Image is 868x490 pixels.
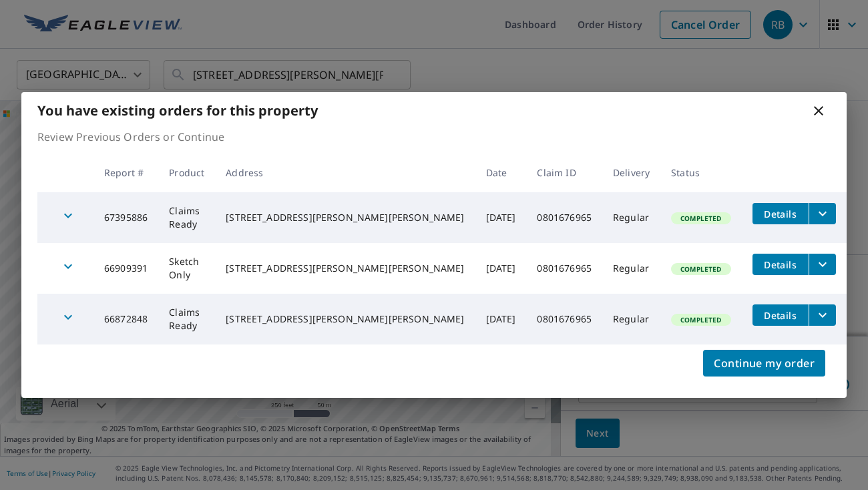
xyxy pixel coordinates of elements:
[752,304,809,326] button: detailsBtn-66872848
[93,243,158,294] td: 66909391
[37,101,318,119] b: You have existing orders for this property
[602,153,660,192] th: Delivery
[602,192,660,243] td: Regular
[809,304,836,326] button: filesDropdownBtn-66872848
[93,153,158,192] th: Report #
[475,294,527,344] td: [DATE]
[475,192,527,243] td: [DATE]
[752,254,809,275] button: detailsBtn-66909391
[761,208,801,220] span: Details
[93,294,158,344] td: 66872848
[158,243,215,294] td: Sketch Only
[660,153,741,192] th: Status
[761,258,801,271] span: Details
[215,153,475,192] th: Address
[226,262,464,275] div: [STREET_ADDRESS][PERSON_NAME][PERSON_NAME]
[672,264,729,274] span: Completed
[526,243,602,294] td: 0801676965
[809,203,836,224] button: filesDropdownBtn-67395886
[158,294,215,344] td: Claims Ready
[158,192,215,243] td: Claims Ready
[602,294,660,344] td: Regular
[37,129,831,145] p: Review Previous Orders or Continue
[809,254,836,275] button: filesDropdownBtn-66909391
[93,192,158,243] td: 67395886
[602,243,660,294] td: Regular
[703,350,825,377] button: Continue my order
[226,211,464,224] div: [STREET_ADDRESS][PERSON_NAME][PERSON_NAME]
[526,294,602,344] td: 0801676965
[526,153,602,192] th: Claim ID
[672,214,729,223] span: Completed
[158,153,215,192] th: Product
[761,309,801,322] span: Details
[752,203,809,224] button: detailsBtn-67395886
[672,315,729,324] span: Completed
[475,243,527,294] td: [DATE]
[714,354,815,373] span: Continue my order
[475,153,527,192] th: Date
[526,192,602,243] td: 0801676965
[226,312,464,326] div: [STREET_ADDRESS][PERSON_NAME][PERSON_NAME]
